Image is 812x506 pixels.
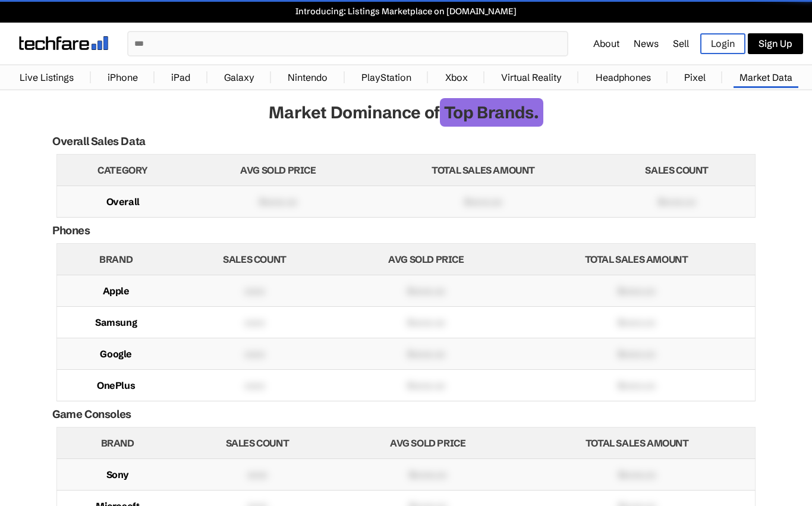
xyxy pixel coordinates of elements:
a: Live Listings [14,65,80,89]
a: iPhone [102,65,144,89]
a: PlayStation [355,65,417,89]
th: Total Sales Amount [368,155,599,186]
img: techfare logo [19,36,108,50]
span: Top Brands. [440,98,543,127]
th: Sales Count [599,155,756,186]
h2: Overall Sales Data [52,134,146,148]
h2: Phones [52,224,763,237]
th: Sales Count [175,244,334,275]
td: Overall [57,186,189,218]
h1: Market Dominance of [61,102,751,122]
a: Login [700,33,745,54]
h2: Game Consoles [52,407,763,421]
a: Nintendo [282,65,333,89]
th: Total Sales Amount [518,244,755,275]
a: Market Data [734,65,798,89]
a: Headphones [590,65,657,89]
th: Avg Sold Price [188,155,367,186]
a: About [593,37,619,49]
th: Category [57,155,189,186]
th: Brand [57,244,175,275]
a: Virtual Reality [495,65,568,89]
a: Galaxy [218,65,260,89]
a: Pixel [678,65,712,89]
td: Apple [57,275,175,307]
a: Sign Up [748,33,803,54]
th: Avg Sold Price [335,244,518,275]
a: Xbox [439,65,474,89]
th: Sales Count [178,428,336,459]
a: News [634,37,659,49]
td: Samsung [57,307,175,338]
th: Avg Sold Price [336,428,519,459]
a: Introducing: Listings Marketplace on [DOMAIN_NAME] [6,6,806,17]
a: iPad [165,65,196,89]
a: Sell [673,37,689,49]
td: Google [57,338,175,370]
th: Total Sales Amount [519,428,755,459]
td: OnePlus [57,370,175,401]
th: Brand [57,428,178,459]
td: Sony [57,459,178,491]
